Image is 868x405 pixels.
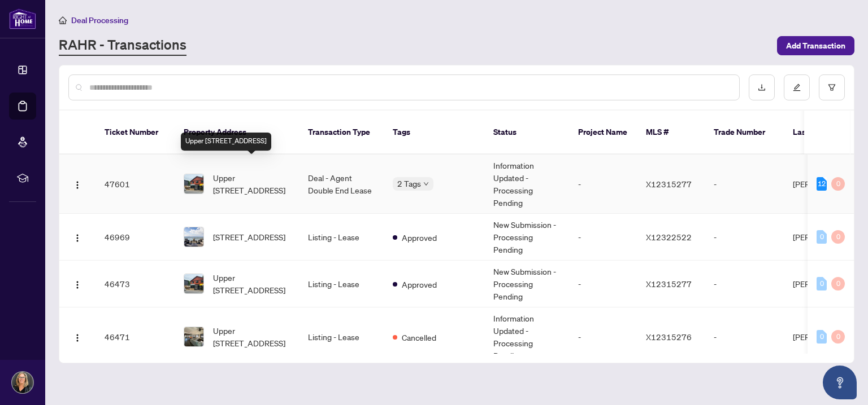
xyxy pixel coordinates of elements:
[9,8,36,29] img: logo
[786,37,845,55] span: Add Transaction
[213,171,290,196] span: Upper [STREET_ADDRESS]
[828,83,836,91] span: filter
[569,261,637,307] td: -
[705,155,784,214] td: -
[484,261,569,307] td: New Submission - Processing Pending
[299,214,384,261] td: Listing - Lease
[646,232,692,242] span: X12322522
[184,227,203,246] img: thumbnail-img
[402,331,436,344] span: Cancelled
[705,307,784,367] td: -
[96,261,175,307] td: 46473
[181,133,271,151] div: Upper [STREET_ADDRESS]
[749,74,775,100] button: download
[484,214,569,261] td: New Submission - Processing Pending
[184,327,203,346] img: thumbnail-img
[484,111,569,155] th: Status
[68,328,86,346] button: Logo
[569,155,637,214] td: -
[213,231,285,243] span: [STREET_ADDRESS]
[817,277,827,290] div: 0
[213,271,290,296] span: Upper [STREET_ADDRESS]
[831,330,845,344] div: 0
[646,179,692,189] span: X12315277
[831,230,845,244] div: 0
[637,111,705,155] th: MLS #
[73,234,82,243] img: Logo
[59,16,67,24] span: home
[831,277,845,290] div: 0
[569,307,637,367] td: -
[705,261,784,307] td: -
[68,228,86,246] button: Logo
[213,324,290,349] span: Upper [STREET_ADDRESS]
[569,214,637,261] td: -
[299,261,384,307] td: Listing - Lease
[484,307,569,367] td: Information Updated - Processing Pending
[68,275,86,293] button: Logo
[299,155,384,214] td: Deal - Agent Double End Lease
[817,177,827,191] div: 12
[73,181,82,190] img: Logo
[819,74,845,100] button: filter
[96,214,175,261] td: 46969
[817,230,827,244] div: 0
[68,175,86,193] button: Logo
[817,330,827,344] div: 0
[96,155,175,214] td: 47601
[184,274,203,293] img: thumbnail-img
[793,83,801,91] span: edit
[784,74,810,100] button: edit
[646,332,692,342] span: X12315276
[184,174,203,193] img: thumbnail-img
[402,231,437,244] span: Approved
[397,177,421,190] span: 2 Tags
[384,111,484,155] th: Tags
[569,111,637,155] th: Project Name
[758,83,766,91] span: download
[73,280,82,289] img: Logo
[484,155,569,214] td: Information Updated - Processing Pending
[646,279,692,289] span: X12315277
[59,36,186,56] a: RAHR - Transactions
[96,307,175,367] td: 46471
[705,111,784,155] th: Trade Number
[823,366,857,399] button: Open asap
[705,214,784,261] td: -
[299,111,384,155] th: Transaction Type
[299,307,384,367] td: Listing - Lease
[402,278,437,290] span: Approved
[71,15,128,25] span: Deal Processing
[831,177,845,191] div: 0
[96,111,175,155] th: Ticket Number
[175,111,299,155] th: Property Address
[423,181,429,187] span: down
[73,333,82,342] img: Logo
[777,36,854,55] button: Add Transaction
[12,372,33,393] img: Profile Icon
